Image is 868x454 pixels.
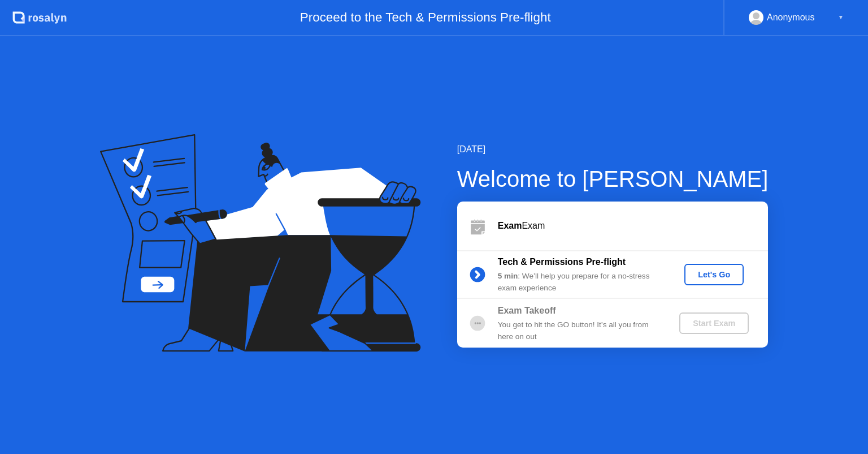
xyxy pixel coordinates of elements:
[684,319,744,328] div: Start Exam
[498,319,661,342] div: You get to hit the GO button! It’s all you from here on out
[498,272,518,280] b: 5 min
[684,264,744,285] button: Let's Go
[498,306,556,315] b: Exam Takeoff
[457,143,769,156] div: [DATE]
[679,312,749,334] button: Start Exam
[498,257,626,267] b: Tech & Permissions Pre-flight
[498,219,768,233] div: Exam
[498,271,661,294] div: : We’ll help you prepare for a no-stress exam experience
[689,270,739,279] div: Let's Go
[498,221,522,230] b: Exam
[767,10,815,25] div: Anonymous
[457,162,769,196] div: Welcome to [PERSON_NAME]
[838,10,844,25] div: ▼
